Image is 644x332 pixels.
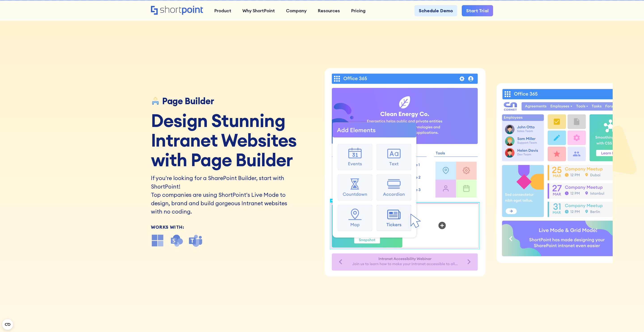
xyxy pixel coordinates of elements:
a: Pricing [345,5,371,16]
h2: If you're looking for a SharePoint Builder, start with ShortPoint! [151,174,290,191]
div: Page Builder [162,96,214,106]
img: SharePoint icon [170,234,183,247]
a: Resources [312,5,345,16]
div: Works With: [151,225,319,229]
img: microsoft teams icon [189,234,202,247]
button: Open CMP widget [2,319,13,330]
div: Resources [318,7,340,14]
div: Company [286,7,307,14]
p: Top companies are using ShortPoint's Live Mode to design, brand and build gorgeous Intranet websi... [151,191,290,216]
a: Schedule Demo [414,5,457,16]
dotlottie-player: ShortPoint Live Mode Animation [322,54,613,289]
img: microsoft office icon [151,234,164,247]
a: Why ShortPoint [237,5,280,16]
div: Why ShortPoint [242,7,275,14]
iframe: Chat Widget [564,280,644,332]
a: Company [280,5,312,16]
a: Start Trial [462,5,493,16]
a: Home [151,6,203,15]
h1: Design Stunning Intranet Websites with Page Builder [151,111,319,170]
div: Product [214,7,231,14]
a: Product [209,5,237,16]
div: Pricing [351,7,366,14]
